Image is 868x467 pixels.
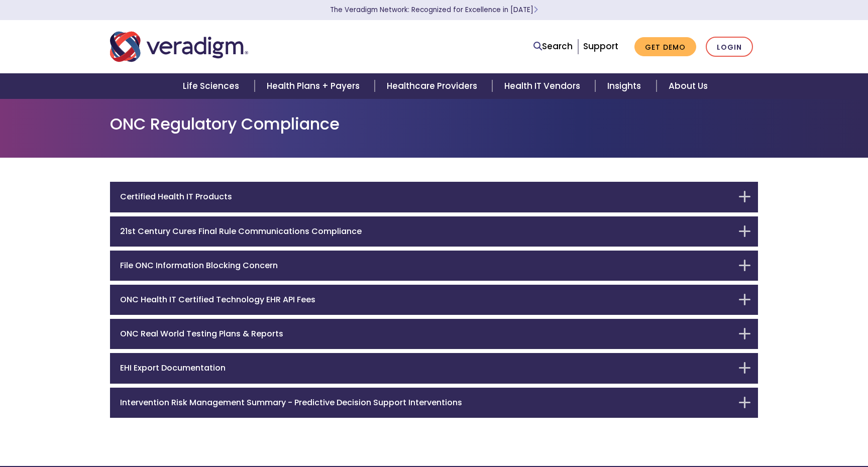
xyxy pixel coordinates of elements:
h6: Certified Health IT Products [120,192,733,201]
a: Insights [595,73,656,99]
a: Search [533,40,573,53]
span: Learn More [533,5,538,15]
h6: 21st Century Cures Final Rule Communications Compliance [120,226,733,236]
h6: Intervention Risk Management Summary - Predictive Decision Support Interventions [120,398,733,407]
a: Healthcare Providers [375,73,492,99]
h6: EHI Export Documentation [120,363,733,373]
h6: ONC Health IT Certified Technology EHR API Fees [120,295,733,304]
img: Veradigm logo [110,30,248,63]
h1: ONC Regulatory Compliance [110,114,758,134]
a: Life Sciences [171,73,254,99]
a: Health IT Vendors [492,73,595,99]
a: Support [583,40,618,52]
a: The Veradigm Network: Recognized for Excellence in [DATE]Learn More [330,5,538,15]
a: About Us [657,73,720,99]
h6: File ONC Information Blocking Concern [120,261,733,270]
a: Login [706,37,753,57]
a: Health Plans + Payers [255,73,375,99]
h6: ONC Real World Testing Plans & Reports [120,329,733,338]
a: Get Demo [634,37,696,57]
